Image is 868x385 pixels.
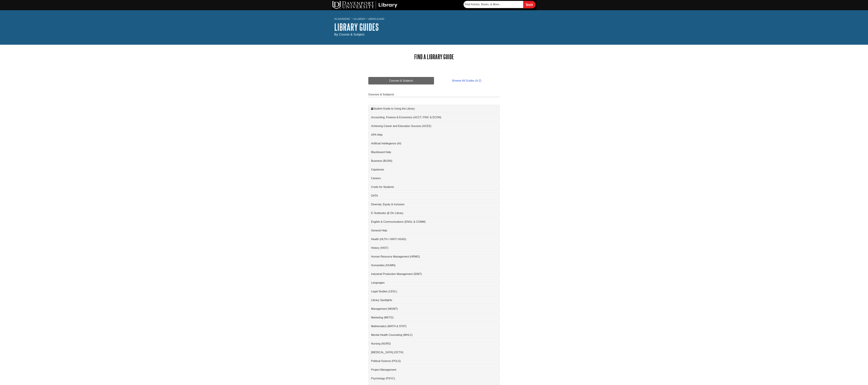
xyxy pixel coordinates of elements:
[464,1,523,8] input: Find Articles, Books, & More...
[371,289,497,294] a: Legal Studies (LEGL)
[368,17,384,20] a: Library Guides
[371,107,497,111] a: Student Guide to Using the Library
[371,124,497,128] a: Achieving Career and Education Success (ACES)
[334,17,350,20] a: My Davenport
[334,22,534,32] h1: Library Guides
[371,202,497,206] a: Diversity, Equity & Inclusion
[371,263,497,267] a: Humanities (HUMN)
[332,1,397,9] img: DU Library
[371,342,497,346] a: Nursing (NURS)
[371,220,497,224] a: English & Communications (ENGL & COMM)
[371,350,497,354] a: [MEDICAL_DATA] (OCTH)
[368,53,500,60] h2: Find a Library Guide
[371,333,497,337] a: Mental Health Counseling (MHLC)
[434,77,500,84] a: Browse All Guides (A-Z)
[371,211,497,215] a: E-Textbooks @ DU Library
[334,32,534,37] div: By Course & Subject
[371,307,497,311] a: Management (MGMT)
[371,115,497,119] a: Accounting, Finance & Economics (ACCT, FINC & ECON)
[371,281,497,285] a: Languages
[371,359,497,363] a: Political Science (POLS)
[368,77,434,84] a: Courses & Subjects
[371,255,497,259] a: Human Resource Management (HRMG)
[371,368,497,372] a: Project Management
[371,159,497,163] a: Business (BUSN)
[371,168,497,172] a: Capstones
[523,1,536,8] input: Search
[371,316,497,320] a: Marketing (MKTG)
[371,376,497,381] a: Psychology (PSYC)
[371,298,497,302] a: Library Spotlights
[371,176,497,180] a: Careers
[371,185,497,189] a: Credo for Students
[371,229,497,233] a: General Help
[371,141,497,146] a: Artificial Intellegence (AI)
[371,133,497,137] a: APA Help
[371,150,497,154] a: Blackboard Help
[334,16,534,22] nav: breadcrumb
[354,17,365,20] a: DU Library
[368,93,500,97] h2: Courses & Subjects
[464,1,536,8] form: Searches DU Library's articles, books, and more
[371,324,497,328] a: Mathematics (MATH & STAT)
[371,237,497,241] a: Health (HLTH / HINT/ HSAD)
[371,272,497,276] a: Industrial Production Management (IDMT)
[371,194,497,198] a: DATA
[371,246,497,250] a: History (HIST)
